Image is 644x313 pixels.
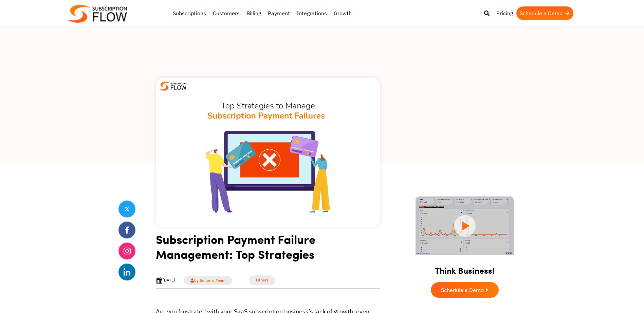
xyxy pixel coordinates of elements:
a: Billing [243,6,264,20]
a: Integrations [293,6,330,20]
a: Others [249,275,275,285]
h2: Think Business! [404,257,526,279]
h1: Subscription Payment Failure Management: Top Strategies [156,232,380,267]
a: Pricing [493,6,516,20]
a: Schedule a Demo [516,6,573,20]
div: [DATE] [156,277,175,284]
span: Schedule a Demo [441,287,484,293]
img: intro video [416,196,514,255]
img: Subscriptionflow [68,5,127,23]
a: Payment [264,6,293,20]
a: Subscriptions [169,6,209,20]
a: Schedule a Demo [431,282,499,298]
a: Customers [209,6,243,20]
a: Growth [330,6,355,20]
img: Manage Subscription Payment Failures [156,78,380,227]
a: by Editorial Team [184,276,232,285]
